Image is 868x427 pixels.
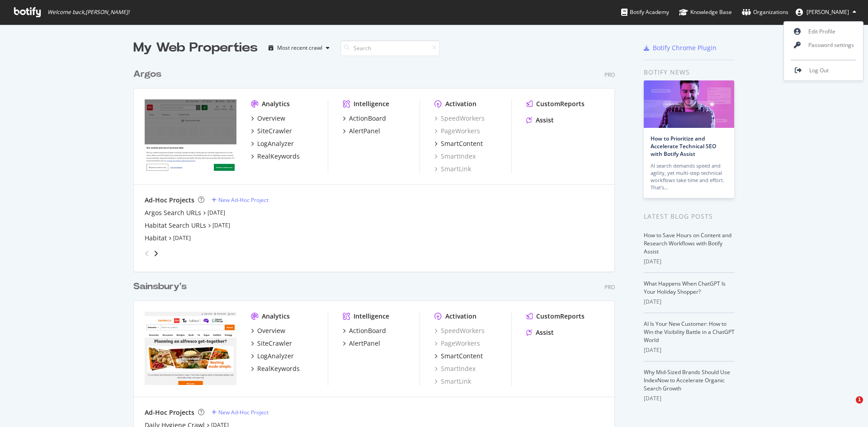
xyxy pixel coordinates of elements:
[445,99,476,108] div: Activation
[141,246,153,261] div: angle-left
[784,25,863,38] a: Edit Profile
[856,396,863,404] span: 1
[257,352,294,361] div: LogAnalyzer
[784,64,863,77] a: Log Out
[257,127,292,136] div: SiteCrawler
[434,377,471,386] a: SmartLink
[133,68,165,81] a: Argos
[145,408,194,417] div: Ad-Hoc Projects
[621,8,669,17] div: Botify Academy
[212,221,230,229] a: [DATE]
[445,312,476,321] div: Activation
[354,312,389,321] div: Intelligence
[604,283,615,291] div: Pro
[251,339,292,348] a: SiteCrawler
[644,231,731,255] a: How to Save Hours on Content and Research Workflows with Botify Assist
[651,135,716,158] a: How to Prioritize and Accelerate Technical SEO with Botify Assist
[133,280,190,293] a: Sainsbury's
[145,99,236,173] img: www.argos.co.uk
[145,221,206,230] a: Habitat Search URLs
[208,209,225,216] a: [DATE]
[788,5,863,19] button: [PERSON_NAME]
[262,312,290,321] div: Analytics
[354,99,389,108] div: Intelligence
[153,249,159,258] div: angle-right
[441,352,483,361] div: SmartContent
[257,114,285,123] div: Overview
[536,312,585,321] div: CustomReports
[343,326,386,335] a: ActionBoard
[257,339,292,348] div: SiteCrawler
[173,234,191,242] a: [DATE]
[434,152,476,161] div: SmartIndex
[526,328,554,337] a: Assist
[653,43,717,52] div: Botify Chrome Plugin
[257,364,300,373] div: RealKeywords
[742,8,788,17] div: Organizations
[434,127,480,136] a: PageWorkers
[807,8,849,16] span: Rowan Collins
[644,80,734,128] img: How to Prioritize and Accelerate Technical SEO with Botify Assist
[679,8,732,17] div: Knowledge Base
[145,234,167,243] a: Habitat
[251,114,285,123] a: Overview
[536,99,585,108] div: CustomReports
[526,312,585,321] a: CustomReports
[349,326,386,335] div: ActionBoard
[265,41,333,55] button: Most recent crawl
[526,99,585,108] a: CustomReports
[251,352,294,361] a: LogAnalyzer
[536,116,554,125] div: Assist
[340,40,440,56] input: Search
[251,364,300,373] a: RealKeywords
[218,196,269,204] div: New Ad-Hoc Project
[434,326,485,335] a: SpeedWorkers
[343,127,380,136] a: AlertPanel
[343,339,380,348] a: AlertPanel
[644,258,735,266] div: [DATE]
[251,326,285,335] a: Overview
[644,280,726,296] a: What Happens When ChatGPT Is Your Holiday Shopper?
[145,208,201,217] a: Argos Search URLs
[644,320,735,344] a: AI Is Your New Customer: How to Win the Visibility Battle in a ChatGPT World
[651,162,727,191] div: AI search demands speed and agility, yet multi-step technical workflows take time and effort. Tha...
[644,43,717,52] a: Botify Chrome Plugin
[262,99,290,108] div: Analytics
[251,127,292,136] a: SiteCrawler
[277,45,322,51] div: Most recent crawl
[837,396,859,418] iframe: Intercom live chat
[212,196,269,204] a: New Ad-Hoc Project
[251,139,294,148] a: LogAnalyzer
[145,312,236,385] img: *.sainsburys.co.uk/
[604,71,615,79] div: Pro
[343,114,386,123] a: ActionBoard
[434,352,483,361] a: SmartContent
[644,394,735,403] div: [DATE]
[644,298,735,306] div: [DATE]
[212,408,269,416] a: New Ad-Hoc Project
[536,328,554,337] div: Assist
[349,114,386,123] div: ActionBoard
[434,364,476,373] a: SmartIndex
[644,368,730,392] a: Why Mid-Sized Brands Should Use IndexNow to Accelerate Organic Search Growth
[218,408,269,416] div: New Ad-Hoc Project
[434,164,471,174] a: SmartLink
[441,139,483,148] div: SmartContent
[257,139,294,148] div: LogAnalyzer
[257,326,285,335] div: Overview
[644,67,735,77] div: Botify news
[809,66,829,74] span: Log Out
[133,39,258,57] div: My Web Properties
[434,114,485,123] a: SpeedWorkers
[145,196,194,205] div: Ad-Hoc Projects
[251,152,300,161] a: RealKeywords
[526,116,554,125] a: Assist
